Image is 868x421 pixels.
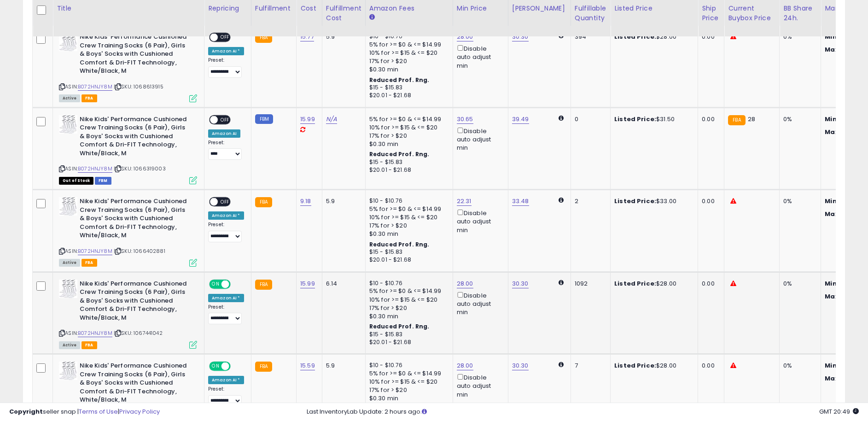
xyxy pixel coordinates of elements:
[59,94,80,102] span: All listings currently available for purchase on Amazon
[208,304,244,325] div: Preset:
[326,33,358,41] div: 5.9
[825,292,841,301] strong: Max:
[369,92,446,99] div: $20.01 - $21.68
[208,4,247,13] div: Repricing
[369,296,446,304] div: 10% for >= $15 & <= $20
[369,369,446,378] div: 5% for >= $0 & <= $14.99
[114,329,163,337] span: | SKU: 1067441042
[80,33,192,78] b: Nike Kids' Performance Cushioned Crew Training Socks (6 Pair), Girls & Boys' Socks with Cushioned...
[300,4,318,13] div: Cost
[512,115,529,124] a: 39.49
[614,32,656,41] b: Listed Price:
[512,197,529,206] a: 33.48
[255,33,272,43] small: FBA
[59,33,197,101] div: ASIN:
[575,4,606,23] div: Fulfillable Quantity
[59,115,77,134] img: 510wdvMZ1UL._SL40_.jpg
[114,83,163,90] span: | SKU: 1068613915
[307,408,859,416] div: Last InventoryLab Update: 2 hours ago.
[825,374,841,383] strong: Max:
[59,33,77,51] img: 510wdvMZ1UL._SL40_.jpg
[825,197,839,205] strong: Min:
[208,222,244,242] div: Preset:
[82,259,97,267] span: FBA
[114,247,165,255] span: | SKU: 1066402881
[369,49,446,57] div: 10% for >= $15 & <= $20
[255,280,272,290] small: FBA
[369,41,446,49] div: 5% for >= $0 & <= $14.99
[825,210,841,218] strong: Max:
[326,115,337,124] a: N/A
[575,197,603,205] div: 2
[369,339,446,346] div: $20.01 - $21.68
[369,205,446,213] div: 5% for >= $0 & <= $14.99
[614,280,691,288] div: $28.00
[369,248,446,256] div: $15 - $15.83
[59,115,197,183] div: ASIN:
[80,115,192,160] b: Nike Kids' Performance Cushioned Crew Training Socks (6 Pair), Girls & Boys' Socks with Cushioned...
[369,222,446,230] div: 17% for > $20
[255,114,273,124] small: FBM
[369,331,446,339] div: $15 - $15.83
[457,290,501,317] div: Disable auto adjust min
[728,4,775,23] div: Current Buybox Price
[326,4,361,23] div: Fulfillment Cost
[79,407,118,416] a: Terms of Use
[575,280,603,288] div: 1092
[9,408,160,416] div: seller snap | |
[59,362,77,380] img: 510wdvMZ1UL._SL40_.jpg
[255,4,292,13] div: Fulfillment
[512,361,529,370] a: 30.30
[369,197,446,205] div: $10 - $10.76
[80,197,192,242] b: Nike Kids' Performance Cushioned Crew Training Socks (6 Pair), Girls & Boys' Socks with Cushioned...
[702,33,717,41] div: 0.00
[229,363,244,370] span: OFF
[210,280,221,288] span: ON
[369,256,446,264] div: $20.01 - $21.68
[300,32,314,41] a: 15.77
[512,279,529,288] a: 30.30
[369,230,446,238] div: $0.30 min
[78,83,112,91] a: B072HNJY8M
[208,376,244,384] div: Amazon AI *
[59,197,77,216] img: 510wdvMZ1UL._SL40_.jpg
[82,341,97,349] span: FBA
[369,57,446,65] div: 17% for > $20
[78,329,112,337] a: B072HNJY8M
[80,280,192,325] b: Nike Kids' Performance Cushioned Crew Training Socks (6 Pair), Girls & Boys' Socks with Cushioned...
[218,34,233,41] span: OFF
[59,341,80,349] span: All listings currently available for purchase on Amazon
[783,4,817,23] div: BB Share 24h.
[614,197,656,205] b: Listed Price:
[326,362,358,370] div: 5.9
[369,76,430,84] b: Reduced Prof. Rng.
[783,115,814,123] div: 0%
[95,177,111,185] span: FBM
[369,213,446,222] div: 10% for >= $15 & <= $20
[825,45,841,54] strong: Max:
[208,140,244,160] div: Preset:
[819,407,859,416] span: 2025-08-13 20:49 GMT
[59,197,197,265] div: ASIN:
[783,280,814,288] div: 0%
[208,57,244,78] div: Preset:
[9,407,43,416] strong: Copyright
[57,4,200,13] div: Title
[369,287,446,295] div: 5% for >= $0 & <= $14.99
[702,115,717,123] div: 0.00
[614,279,656,288] b: Listed Price:
[369,13,375,22] small: Amazon Fees.
[614,197,691,205] div: $33.00
[218,198,233,206] span: OFF
[229,280,244,288] span: OFF
[575,362,603,370] div: 7
[208,294,244,302] div: Amazon AI *
[575,115,603,123] div: 0
[457,208,501,234] div: Disable auto adjust min
[114,165,166,172] span: | SKU: 1066319003
[614,361,656,370] b: Listed Price:
[457,197,472,206] a: 22.31
[825,361,839,370] strong: Min:
[728,115,745,125] small: FBA
[614,33,691,41] div: $28.00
